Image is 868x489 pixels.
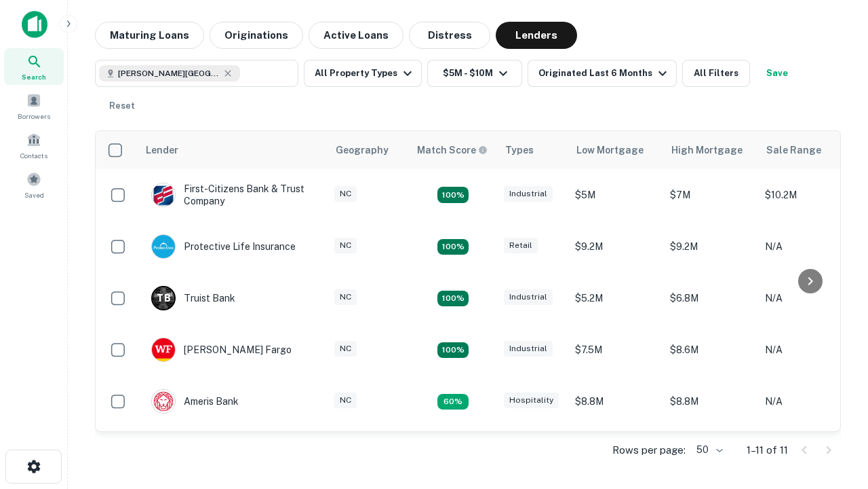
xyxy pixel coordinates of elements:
div: Sale Range [766,142,821,158]
img: picture [152,390,175,413]
button: Reset [100,92,144,120]
img: picture [152,235,175,258]
div: Matching Properties: 1, hasApolloMatch: undefined [437,394,469,410]
a: Saved [4,166,64,203]
img: picture [152,183,175,206]
td: $5M [568,169,663,221]
div: Retail [504,238,538,253]
th: High Mortgage [663,131,758,169]
button: Active Loans [309,22,403,49]
td: $8.6M [663,324,758,376]
div: Geography [336,142,389,158]
iframe: Chat Widget [800,337,868,402]
div: Matching Properties: 2, hasApolloMatch: undefined [437,239,469,255]
span: Borrowers [18,111,50,122]
span: Contacts [20,150,47,161]
div: Low Mortgage [576,142,644,158]
div: NC [334,238,357,253]
td: $6.8M [663,272,758,324]
a: Contacts [4,127,64,164]
button: Save your search to get updates of matches that match your search criteria. [755,60,799,87]
h6: Match Score [417,143,485,158]
a: Borrowers [4,88,64,124]
div: 50 [691,440,725,460]
div: NC [334,289,357,305]
th: Lender [138,131,328,169]
button: Originated Last 6 Months [528,60,677,87]
p: 1–11 of 11 [747,442,788,458]
td: $9.2M [663,427,758,479]
button: $5M - $10M [427,60,522,87]
div: NC [334,393,357,408]
div: Originated Last 6 Months [538,65,671,81]
button: Distress [409,22,490,49]
td: $9.2M [663,221,758,272]
div: Types [505,142,534,158]
span: [PERSON_NAME][GEOGRAPHIC_DATA], [GEOGRAPHIC_DATA] [118,67,220,79]
td: $8.8M [663,376,758,427]
button: Lenders [496,22,577,49]
button: All Property Types [304,60,422,87]
div: NC [334,341,357,357]
th: Types [497,131,568,169]
div: Industrial [504,341,553,357]
button: Originations [210,22,303,49]
a: Search [4,48,64,85]
div: Truist Bank [151,286,235,310]
div: Lender [146,142,178,158]
th: Capitalize uses an advanced AI algorithm to match your search with the best lender. The match sco... [409,131,497,169]
button: All Filters [682,60,750,87]
div: Hospitality [504,393,559,408]
div: Matching Properties: 2, hasApolloMatch: undefined [437,342,469,359]
span: Search [22,71,46,82]
div: Matching Properties: 2, hasApolloMatch: undefined [437,187,469,203]
div: Protective Life Insurance [151,234,296,259]
td: $9.2M [568,427,663,479]
div: Industrial [504,289,553,305]
img: capitalize-icon.png [22,11,47,38]
td: $8.8M [568,376,663,427]
div: Industrial [504,186,553,202]
p: T B [157,291,170,306]
p: Rows per page: [612,442,686,458]
img: picture [152,338,175,361]
td: $7.5M [568,324,663,376]
td: $5.2M [568,272,663,324]
div: Ameris Bank [151,389,239,414]
th: Geography [328,131,409,169]
div: [PERSON_NAME] Fargo [151,338,292,362]
div: NC [334,186,357,202]
td: $7M [663,169,758,221]
td: $9.2M [568,221,663,272]
div: High Mortgage [671,142,743,158]
button: Maturing Loans [95,22,204,49]
th: Low Mortgage [568,131,663,169]
div: First-citizens Bank & Trust Company [151,183,314,207]
div: Capitalize uses an advanced AI algorithm to match your search with the best lender. The match sco... [417,143,488,158]
span: Saved [24,189,44,200]
div: Matching Properties: 3, hasApolloMatch: undefined [437,291,469,307]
